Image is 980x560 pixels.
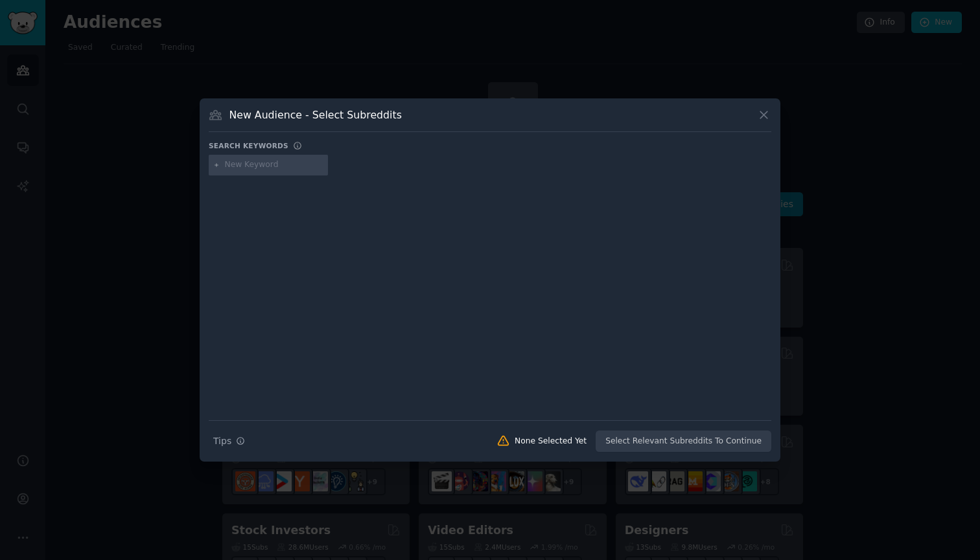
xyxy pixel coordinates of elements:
[515,436,587,447] div: None Selected Yet
[225,159,323,171] input: New Keyword
[213,434,231,448] span: Tips
[209,141,288,150] h3: Search keywords
[229,108,402,122] h3: New Audience - Select Subreddits
[209,430,250,453] button: Tips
